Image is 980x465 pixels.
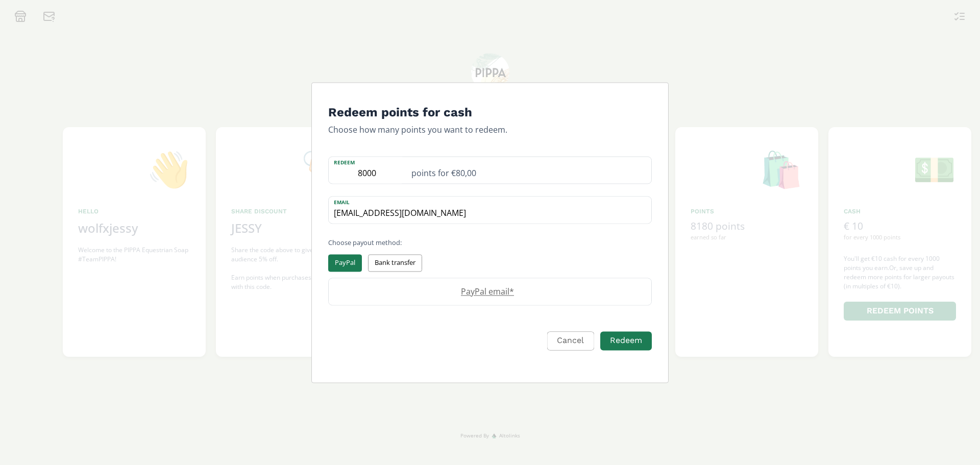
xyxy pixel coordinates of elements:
[328,234,402,252] small: Choose payout method:
[368,255,422,272] div: Bank transfer
[405,157,651,184] div: points for €80,00
[547,331,594,350] button: Cancel
[328,255,362,272] div: PayPal
[328,105,652,120] h4: Redeem points for cash
[329,197,641,207] label: email
[600,331,652,350] button: Redeem
[329,157,405,167] label: Redeem
[329,285,641,298] label: PayPal email *
[311,82,669,383] div: Edit Program
[328,124,652,136] p: Choose how many points you want to redeem.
